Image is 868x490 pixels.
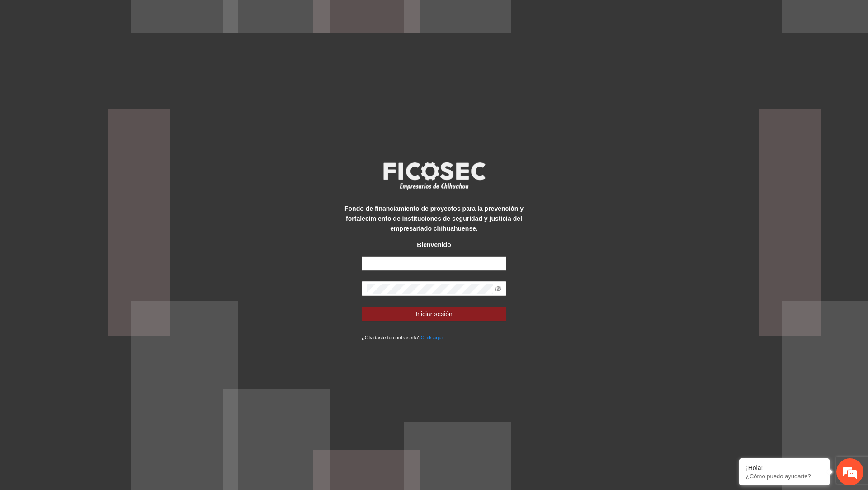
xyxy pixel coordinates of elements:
strong: Bienvenido [417,241,451,248]
small: ¿Olvidaste tu contraseña? [362,335,443,340]
span: eye-invisible [495,285,501,292]
a: Click aqui [421,335,443,340]
button: Iniciar sesión [362,307,506,321]
img: logo [377,159,491,193]
div: ¡Hola! [746,464,823,471]
span: Iniciar sesión [415,309,453,319]
p: ¿Cómo puedo ayudarte? [746,473,823,480]
strong: Fondo de financiamiento de proyectos para la prevención y fortalecimiento de instituciones de seg... [344,205,524,232]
